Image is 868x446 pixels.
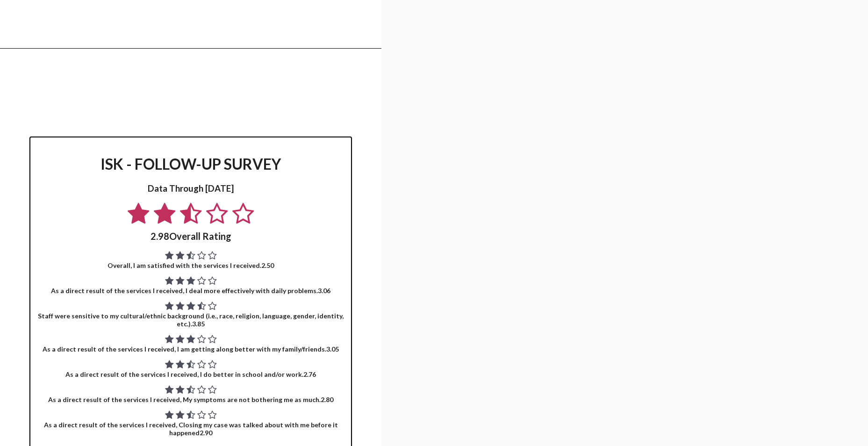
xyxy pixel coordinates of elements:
div: 3.85 [38,312,344,328]
div: 2.76 [38,370,344,378]
span: Overall, I am satisfied with the services I received. [108,261,261,269]
h3: Data Through [DATE] [38,183,344,194]
span: Overall Rating [169,230,231,242]
div: 2.50 [38,261,344,269]
span: As a direct result of the services I received, I do better in school and/or work. [65,370,303,378]
div: 3.06 [38,287,344,295]
span: As a direct result of the services I received, I deal more effectively with daily problems. [51,287,318,295]
span: As a direct result of the services I received, My symptoms are not bothering me as much. [48,396,321,403]
span: Staff were sensitive to my cultural/ethnic background (i.e., race, religion, language, gender, id... [38,312,344,328]
span: As a direct result of the services I received, I am getting along better with my family/friends. [43,345,326,353]
span: As a direct result of the services I received, Closing my case was talked about with me before it... [44,421,338,437]
div: 2.80 [38,396,344,403]
div: 2.90 [38,421,344,437]
h1: ISK - FOLLOW-UP SURVEY [38,155,344,173]
div: 2.98 [38,230,344,242]
div: 3.05 [38,345,344,353]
